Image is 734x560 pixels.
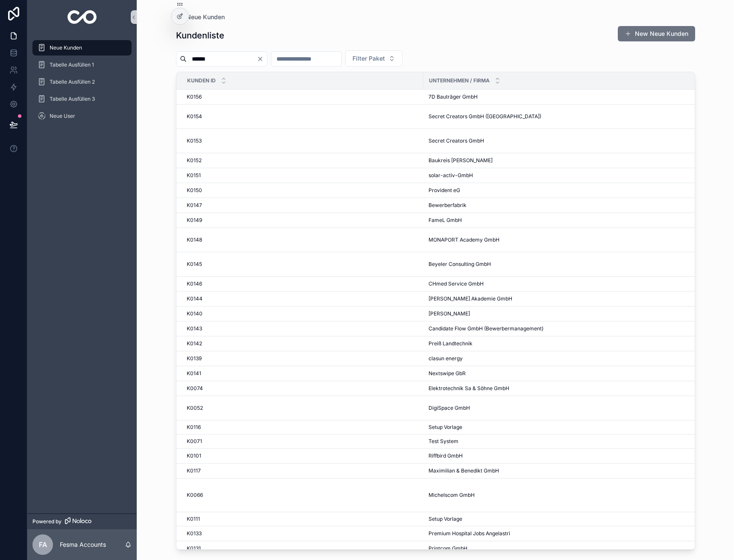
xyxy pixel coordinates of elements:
[429,355,703,362] a: clasun energy
[50,79,95,85] span: Tabelle Ausfüllen 2
[352,54,385,63] span: Filter Paket
[32,91,132,107] a: Tabelle Ausfüllen 3
[187,295,418,302] a: K0144
[187,187,202,194] span: K0150
[187,137,202,144] span: K0153
[176,13,225,21] a: Neue Kunden
[429,340,703,347] a: Preiß Landtechnik
[429,405,470,411] span: DigiSpace GmbH
[187,236,202,243] span: K0148
[32,74,132,90] a: Tabelle Ausfüllen 2
[429,545,467,552] span: Printcom GmbH
[429,385,509,392] span: Elektrotechnik Sa & Söhne GmbH
[429,280,703,287] a: CHmed Service GmbH
[429,385,703,392] a: Elektrotechnik Sa & Söhne GmbH
[429,424,703,431] a: Setup Vorlage
[429,530,703,537] a: Premium Hospital Jobs Angelastri
[429,370,703,377] a: Nextswipe GbR
[186,13,225,21] span: Neue Kunden
[187,545,418,552] a: K0131
[187,325,418,332] a: K0143
[257,55,267,62] button: Clear
[429,280,484,287] span: CHmed Service GmbH
[429,157,703,164] a: Baukreis [PERSON_NAME]
[429,113,703,120] a: Secret Creators GmbH ([GEOGRAPHIC_DATA])
[429,405,703,411] a: DigiSpace GmbH
[50,113,75,120] span: Neue User
[429,424,462,431] span: Setup Vorlage
[68,10,97,24] img: App logo
[429,236,499,243] span: MONAPORT Academy GmbH
[429,516,462,522] span: Setup Vorlage
[429,93,703,100] a: 7D Bauträger GmbH
[429,261,491,268] span: Beyeler Consulting GmbH
[429,438,703,445] a: Test System
[429,295,703,302] a: [PERSON_NAME] Akademie GmbH
[429,187,703,194] a: Provident eG
[187,280,202,287] span: K0146
[187,261,418,268] a: K0145
[39,540,47,550] span: FA
[187,424,418,431] a: K0116
[187,516,418,522] a: K0111
[187,545,201,552] span: K0131
[187,113,418,120] a: K0154
[429,77,490,84] span: Unternehmen / Firma
[187,261,202,268] span: K0145
[187,340,202,347] span: K0142
[187,516,200,522] span: K0111
[187,113,202,120] span: K0154
[187,385,418,392] a: K0074
[429,172,473,179] span: solar-activ-GmbH
[429,545,703,552] a: Printcom GmbH
[429,310,470,317] span: [PERSON_NAME]
[618,26,695,41] button: New Neue Kunden
[187,172,418,179] a: K0151
[187,385,203,392] span: K0074
[429,492,703,499] a: Michelscom GmbH
[429,137,484,144] span: Secret Creators GmbH
[27,34,137,135] div: scrollable content
[429,157,493,164] span: Baukreis [PERSON_NAME]
[187,355,202,362] span: K0139
[176,29,224,41] h1: Kundenliste
[32,108,132,124] a: Neue User
[429,516,703,522] a: Setup Vorlage
[187,202,418,209] a: K0147
[187,340,418,347] a: K0142
[187,202,202,209] span: K0147
[429,202,467,209] span: Bewerberfabrik
[187,187,418,194] a: K0150
[187,467,418,474] a: K0117
[187,424,201,431] span: K0116
[345,50,402,67] button: Select Button
[32,40,132,55] a: Neue Kunden
[187,467,201,474] span: K0117
[429,355,463,362] span: clasun energy
[187,217,202,224] span: K0149
[187,236,418,243] a: K0148
[187,492,203,499] span: K0066
[60,540,106,549] p: Fesma Accounts
[429,530,510,537] span: Premium Hospital Jobs Angelastri
[187,157,418,164] a: K0152
[187,77,216,84] span: Kunden ID
[429,217,462,224] span: FameL GmbH
[429,467,499,474] span: Maximilian & Benedikt GmbH
[187,405,203,411] span: K0052
[187,310,418,317] a: K0140
[187,492,418,499] a: K0066
[429,492,475,499] span: Michelscom GmbH
[429,340,473,347] span: Preiß Landtechnik
[32,57,132,73] a: Tabelle Ausfüllen 1
[187,137,418,144] a: K0153
[429,137,703,144] a: Secret Creators GmbH
[50,44,82,51] span: Neue Kunden
[187,217,418,224] a: K0149
[187,310,203,317] span: K0140
[429,93,478,100] span: 7D Bauträger GmbH
[429,438,458,445] span: Test System
[187,325,202,332] span: K0143
[187,280,418,287] a: K0146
